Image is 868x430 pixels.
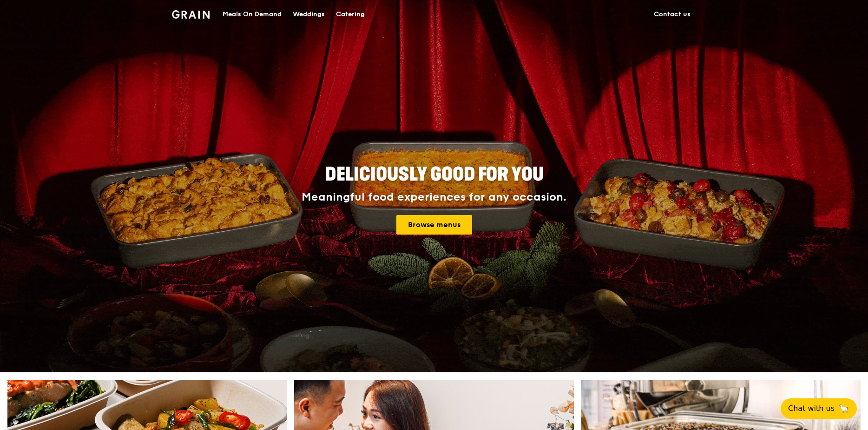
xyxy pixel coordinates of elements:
a: Browse menus [396,215,472,235]
button: Chat with us🦙 [781,398,857,419]
img: Grain [172,10,210,19]
div: Weddings [293,0,325,28]
span: Deliciously good for you [325,163,544,186]
a: Catering [330,0,370,28]
span: 🦙 [838,403,849,414]
a: Contact us [648,0,696,28]
div: Catering [336,0,365,28]
a: Weddings [287,0,330,28]
div: Meaningful food experiences for any occasion. [267,191,601,204]
span: Chat with us [788,403,835,414]
div: Meals On Demand [223,0,282,28]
